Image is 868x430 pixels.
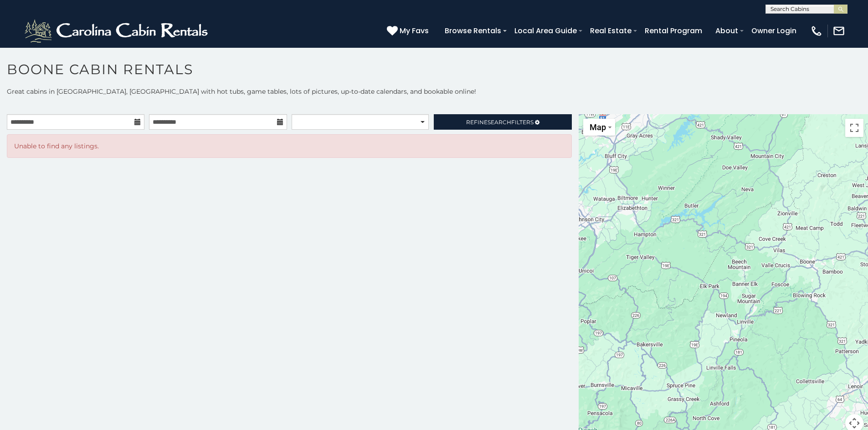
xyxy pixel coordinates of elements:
a: RefineSearchFilters [434,114,571,130]
img: mail-regular-white.png [832,25,845,37]
img: phone-regular-white.png [810,25,823,37]
span: Search [488,119,511,126]
span: My Favs [400,25,429,36]
button: Toggle fullscreen view [845,119,863,137]
img: White-1-2.png [23,17,212,45]
a: Rental Program [640,23,707,39]
span: Refine Filters [466,119,534,126]
p: Unable to find any listings. [14,142,565,151]
a: My Favs [387,25,431,37]
a: Local Area Guide [510,23,581,39]
button: Change map style [583,119,615,136]
span: Map [590,122,606,132]
a: Browse Rentals [440,23,506,39]
a: Real Estate [586,23,636,39]
a: Owner Login [747,23,801,39]
a: About [711,23,743,39]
